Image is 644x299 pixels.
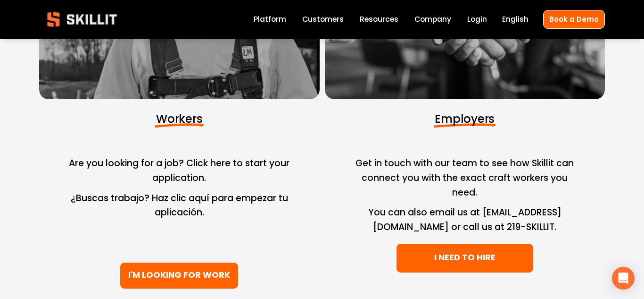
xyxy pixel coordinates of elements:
a: Customers [302,13,344,26]
a: I'M LOOKING FOR WORK [120,262,239,289]
img: Skillit [39,5,125,34]
a: Login [467,13,487,26]
span: Employers [435,111,495,127]
span: Are you looking for a job? Click here to start your application. [69,157,292,184]
a: folder dropdown [360,13,398,26]
a: Platform [254,13,286,26]
span: Get in touch with our team to see how Skillit can connect you with the exact craft workers you need. [355,157,576,198]
div: Open Intercom Messenger [612,267,635,290]
span: English [502,14,528,25]
a: Book a Demo [543,10,605,28]
span: ¿Buscas trabajo? Haz clic aquí para empezar tu aplicación. [71,192,290,219]
a: I NEED TO HIRE [396,243,534,273]
span: You can also email us at [EMAIL_ADDRESS][DOMAIN_NAME] or call us at 219-SKILLIT. [368,206,561,233]
span: Workers [156,111,202,127]
span: Resources [360,14,398,25]
div: language picker [502,13,528,26]
a: Company [414,13,451,26]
